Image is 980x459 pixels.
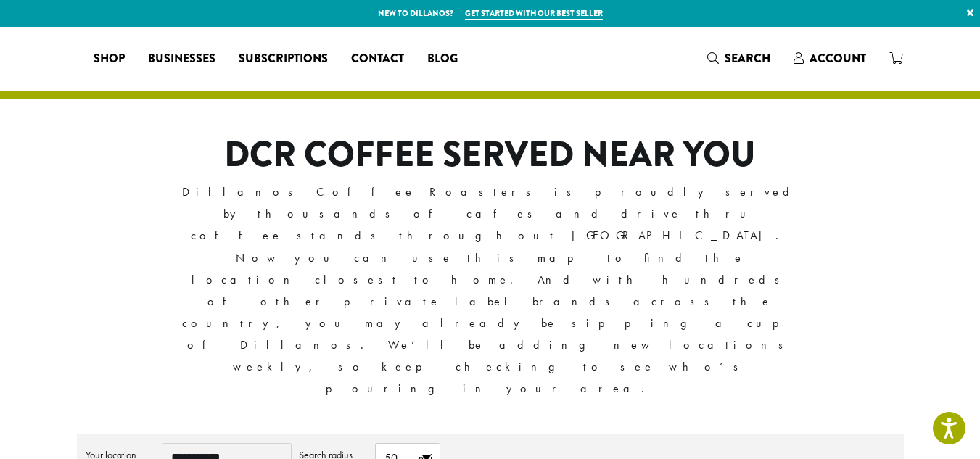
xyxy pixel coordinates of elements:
[351,50,404,68] span: Contact
[148,50,215,68] span: Businesses
[180,134,800,176] h1: DCR COFFEE SERVED NEAR YOU
[465,7,603,20] a: Get started with our best seller
[180,181,800,400] p: Dillanos Coffee Roasters is proudly served by thousands of cafes and drive thru coffee stands thr...
[696,46,782,70] a: Search
[239,50,328,68] span: Subscriptions
[725,50,770,67] span: Search
[427,50,458,68] span: Blog
[94,50,125,68] span: Shop
[82,47,136,70] a: Shop
[810,50,866,67] span: Account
